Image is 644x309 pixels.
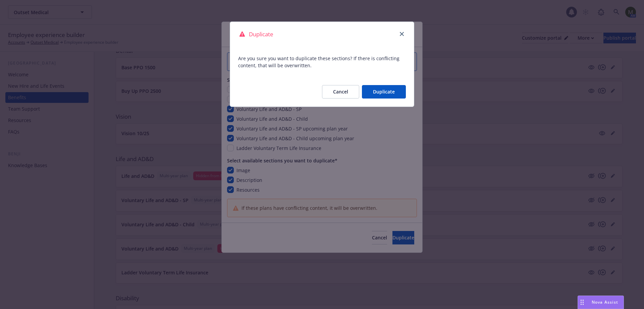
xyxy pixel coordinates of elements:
button: Duplicate [362,85,406,99]
span: Nova Assist [592,299,618,305]
div: Drag to move [578,296,586,309]
a: close [398,30,406,38]
span: Are you sure you want to duplicate these sections? If there is conflicting content, that will be ... [230,47,414,77]
button: Nova Assist [578,296,624,309]
span: Duplicate [249,30,273,39]
button: Cancel [322,85,359,99]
